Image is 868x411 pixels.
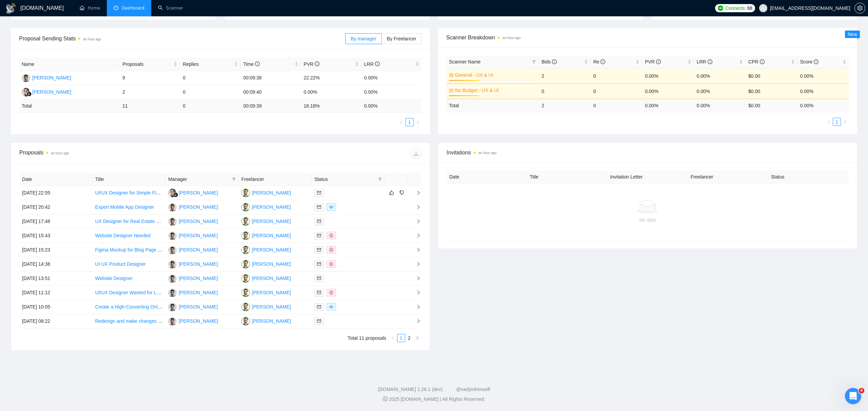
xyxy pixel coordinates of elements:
td: $0.00 [746,83,797,99]
a: Redesign and make changes to our Tilda App | UX/UI Designer Needed [95,318,246,324]
td: $0.00 [746,68,797,83]
img: FK [168,303,177,311]
a: FK[PERSON_NAME] [168,261,218,266]
li: 1 [397,334,405,342]
div: [PERSON_NAME] [179,317,218,325]
td: 0.00 % [642,99,694,112]
td: 2 [120,85,180,99]
div: [PERSON_NAME] [32,88,71,96]
a: Create a High-Converting Online Course Landing Page [95,304,211,310]
td: 0.00% [694,83,746,99]
a: UI/UX Designer Wanted for Long-term Collaboration [95,290,205,295]
img: RR [168,189,177,197]
td: 0.00% [694,68,746,83]
td: 0.00 % [797,99,849,112]
li: 2 [405,334,413,342]
img: logo [5,3,16,14]
img: FK [168,274,177,283]
td: 0 [539,83,590,99]
span: info-circle [656,59,661,64]
span: right [411,290,421,295]
span: mail [317,291,321,295]
span: Re [593,59,606,64]
td: [DATE] 08:22 [19,314,93,329]
td: [DATE] 15:23 [19,243,93,257]
td: 11 [120,99,180,113]
li: Next Page [414,118,422,126]
img: SA [241,274,250,283]
span: Proposals [122,60,172,68]
a: FK[PERSON_NAME] [168,289,218,295]
td: 9 [120,71,180,85]
span: filter [532,60,536,64]
img: SA [241,203,250,211]
li: Previous Page [397,118,406,126]
span: right [411,219,421,224]
span: filter [231,174,237,184]
td: 0.00 % [361,99,422,113]
div: [PERSON_NAME] [179,232,218,239]
a: Website Designer Needed [95,233,151,238]
span: dislike [399,190,404,195]
span: info-circle [255,61,260,66]
li: Previous Page [389,334,397,342]
span: right [411,190,421,195]
a: searchScanner [158,5,183,11]
td: 0.00 % [694,99,746,112]
span: right [411,262,421,266]
span: mail [317,248,321,252]
span: eye [329,205,333,209]
div: [PERSON_NAME] [252,317,291,325]
button: left [397,118,406,126]
span: mail [317,219,321,223]
img: SA [241,217,250,226]
a: setting [854,5,865,11]
td: Total [446,99,539,112]
a: UI UX Product Designer [95,261,146,267]
span: Time [243,61,259,67]
a: [DOMAIN_NAME] 1.26.1 (dev) [378,387,443,392]
th: Replies [180,58,240,71]
span: info-circle [708,59,712,64]
span: info-circle [600,59,605,64]
img: SA [241,246,250,254]
img: SA [241,260,250,268]
th: Status [768,170,849,184]
div: [PERSON_NAME] [179,275,218,282]
span: LRR [364,61,380,67]
div: 2025 [DOMAIN_NAME] | All Rights Reserved. [5,396,863,403]
td: 2 [539,99,590,112]
span: filter [377,174,383,184]
div: [PERSON_NAME] [252,303,291,311]
span: right [843,120,847,124]
div: [PERSON_NAME] [179,203,218,211]
button: left [825,118,833,126]
a: FK[PERSON_NAME] [168,204,218,209]
a: FK[PERSON_NAME] [22,75,71,80]
td: 22.22% [301,71,361,85]
span: left [827,120,831,124]
span: Proposal Sending Stats [19,34,345,43]
span: Scanner Name [449,59,480,64]
span: right [411,276,421,281]
td: Expert Mobile App Designer [93,200,166,214]
span: PVR [645,59,661,64]
span: mail [317,305,321,309]
div: [PERSON_NAME] [179,218,218,225]
div: [PERSON_NAME] [252,275,291,282]
td: 0 [180,71,240,85]
span: right [411,304,421,309]
a: SA[PERSON_NAME] [241,289,291,295]
td: [DATE] 17:48 [19,214,93,229]
span: setting [855,5,865,11]
li: 1 [406,118,414,126]
span: Manager [168,175,229,183]
li: Next Page [841,118,849,126]
a: SA[PERSON_NAME] [241,190,291,195]
iframe: Intercom live chat [845,388,861,404]
button: dislike [398,189,406,197]
th: Name [19,58,120,71]
td: Figma Mockup for Blog Page Header Redesign [93,243,166,257]
time: an hour ago [51,151,69,155]
span: dollar [329,248,333,252]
